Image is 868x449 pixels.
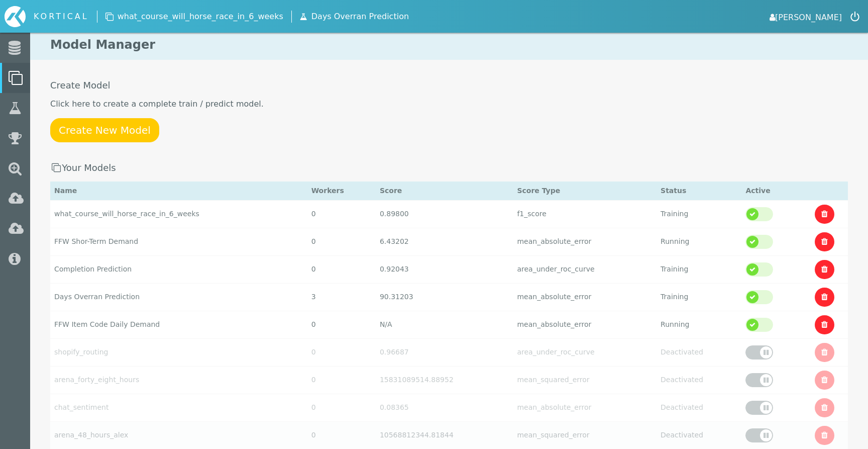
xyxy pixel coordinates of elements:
[376,394,513,421] td: 0.08365
[513,338,657,366] td: area_under_roc_curve
[50,311,307,338] td: FFW Item Code Daily Demand
[307,311,376,338] td: 0
[307,421,376,449] td: 0
[661,265,688,273] span: Training
[513,421,657,449] td: mean_squared_error
[34,11,89,23] div: KORTICAL
[376,421,513,449] td: 10568812344.81844
[513,181,657,200] th: Score Type
[661,293,688,301] span: Training
[307,255,376,283] td: 0
[376,228,513,255] td: 6.43202
[5,6,97,27] a: KORTICAL
[5,6,97,27] div: Home
[770,10,842,24] a: [PERSON_NAME]
[513,228,657,255] td: mean_absolute_error
[661,237,689,245] span: Running
[661,431,703,439] span: Deactivated
[307,283,376,311] td: 3
[50,366,307,394] td: arena_forty_eight_hours
[307,181,376,200] th: Workers
[661,376,703,384] span: Deactivated
[661,210,688,218] span: Training
[50,255,307,283] td: Completion Prediction
[741,181,801,200] th: Active
[50,283,307,311] td: Days Overran Prediction
[661,403,703,411] span: Deactivated
[513,255,657,283] td: area_under_roc_curve
[30,30,868,60] h1: Model Manager
[657,181,741,200] th: Status
[513,394,657,421] td: mean_absolute_error
[376,311,513,338] td: N/A
[376,283,513,311] td: 90.31203
[50,200,307,228] td: what_course_will_horse_race_in_6_weeks
[513,200,657,228] td: f1_score
[850,12,859,22] img: icon-logout.svg
[50,118,159,142] a: Create New Model
[376,338,513,366] td: 0.96687
[50,421,307,449] td: arena_48_hours_alex
[5,6,26,27] img: icon-kortical.svg
[513,311,657,338] td: mean_absolute_error
[50,181,307,200] th: Name
[376,181,513,200] th: Score
[513,366,657,394] td: mean_squared_error
[661,348,703,356] span: Deactivated
[513,283,657,311] td: mean_absolute_error
[661,320,689,328] span: Running
[50,98,848,110] p: Click here to create a complete train / predict model.
[50,162,848,173] h2: Your Models
[307,200,376,228] td: 0
[307,394,376,421] td: 0
[307,228,376,255] td: 0
[307,366,376,394] td: 0
[50,80,848,91] h2: Create Model
[50,394,307,421] td: chat_sentiment
[376,200,513,228] td: 0.89800
[307,338,376,366] td: 0
[50,338,307,366] td: shopify_routing
[376,255,513,283] td: 0.92043
[376,366,513,394] td: 15831089514.88952
[50,228,307,255] td: FFW Shor-Term Demand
